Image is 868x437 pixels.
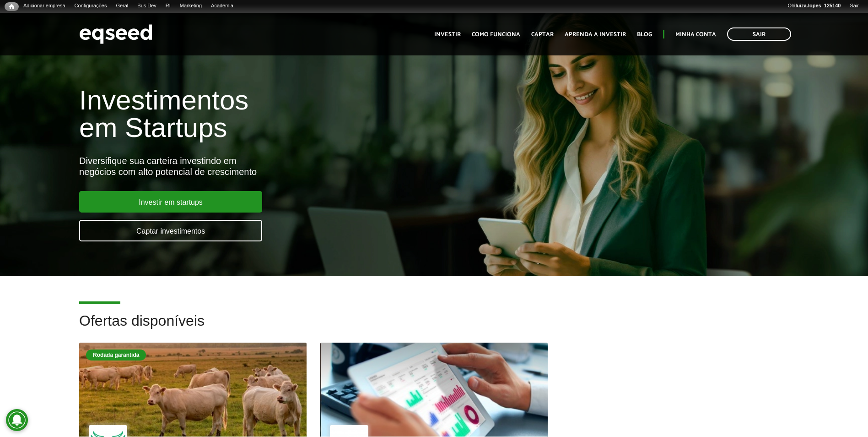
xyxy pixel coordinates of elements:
[675,32,716,38] a: Minha conta
[472,32,520,38] a: Como funciona
[727,27,791,41] a: Sair
[5,2,19,11] a: Início
[79,313,789,343] h2: Ofertas disponíveis
[175,2,206,10] a: Marketing
[79,191,262,213] a: Investir em startups
[79,155,500,177] div: Diversifique sua carteira investindo em negócios com alto potencial de crescimento
[19,2,70,10] a: Adicionar empresa
[111,2,133,10] a: Geral
[79,22,152,46] img: EqSeed
[637,32,652,38] a: Blog
[133,2,161,10] a: Bus Dev
[783,2,845,10] a: Oláluiza.lopes_125140
[796,3,841,8] strong: luiza.lopes_125140
[206,2,238,10] a: Academia
[70,2,112,10] a: Configurações
[434,32,461,38] a: Investir
[9,3,14,10] span: Início
[79,87,500,142] h1: Investimentos em Startups
[86,350,146,361] div: Rodada garantida
[531,32,554,38] a: Captar
[565,32,626,38] a: Aprenda a investir
[845,2,863,10] a: Sair
[161,2,175,10] a: RI
[79,220,262,241] a: Captar investimentos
